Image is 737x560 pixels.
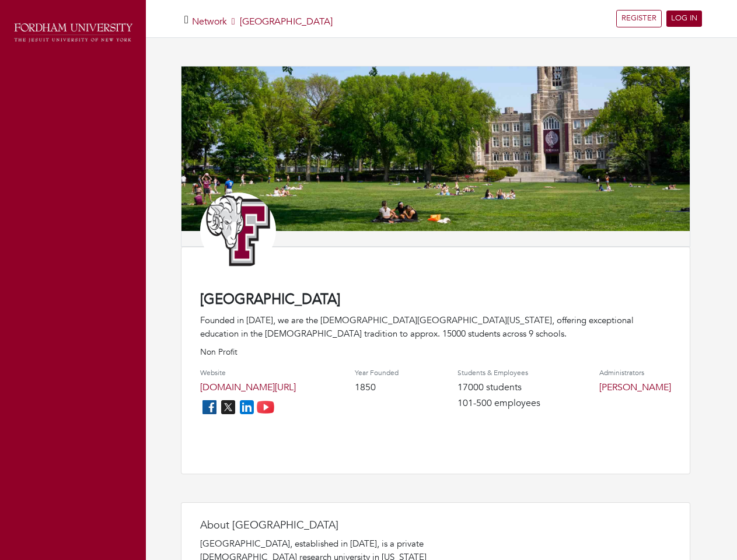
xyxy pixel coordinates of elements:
[200,369,296,377] h4: Website
[599,369,671,377] h4: Administrators
[355,382,399,393] h4: 1850
[192,16,333,27] h5: [GEOGRAPHIC_DATA]
[181,66,690,231] img: 683a5b8e835635248a5481166db1a0f398a14ab9.jpg
[200,192,276,268] img: Athletic_Logo_Primary_Letter_Mark_1.jpg
[200,381,296,394] a: [DOMAIN_NAME][URL]
[237,398,256,416] img: linkedin_icon-84db3ca265f4ac0988026744a78baded5d6ee8239146f80404fb69c9eee6e8e7.png
[200,519,434,532] h4: About [GEOGRAPHIC_DATA]
[200,292,671,309] h4: [GEOGRAPHIC_DATA]
[200,398,219,416] img: facebook_icon-256f8dfc8812ddc1b8eade64b8eafd8a868ed32f90a8d2bb44f507e1979dbc24.png
[219,398,237,416] img: twitter_icon-7d0bafdc4ccc1285aa2013833b377ca91d92330db209b8298ca96278571368c9.png
[457,398,540,409] h4: 101-500 employees
[457,369,540,377] h4: Students & Employees
[666,10,702,27] a: LOG IN
[200,346,671,358] p: Non Profit
[12,20,134,45] img: fordham_logo.png
[355,369,399,377] h4: Year Founded
[256,398,275,416] img: youtube_icon-fc3c61c8c22f3cdcae68f2f17984f5f016928f0ca0694dd5da90beefb88aa45e.png
[616,10,662,27] a: REGISTER
[192,15,227,28] a: Network
[457,382,540,393] h4: 17000 students
[599,381,671,394] a: [PERSON_NAME]
[200,314,671,340] div: Founded in [DATE], we are the [DEMOGRAPHIC_DATA][GEOGRAPHIC_DATA][US_STATE], offering exceptional...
